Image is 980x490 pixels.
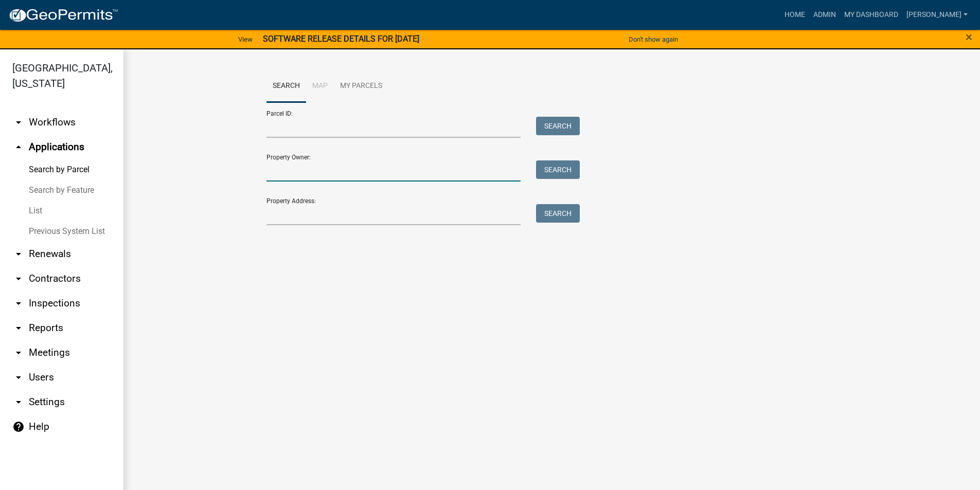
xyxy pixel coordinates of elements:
i: arrow_drop_down [12,396,25,408]
i: arrow_drop_down [12,116,25,129]
button: Don't show again [625,31,682,48]
a: Admin [809,5,840,25]
a: Home [780,5,809,25]
i: arrow_drop_down [12,347,25,359]
a: [PERSON_NAME] [902,5,972,25]
a: My Parcels [334,70,388,103]
button: Search [536,160,580,179]
i: help [12,421,25,433]
i: arrow_drop_down [12,297,25,310]
i: arrow_drop_down [12,371,25,384]
i: arrow_drop_up [12,141,25,153]
span: × [966,30,972,44]
a: Search [266,70,306,103]
button: Search [536,204,580,223]
a: My Dashboard [840,5,902,25]
strong: SOFTWARE RELEASE DETAILS FOR [DATE] [263,34,419,44]
a: View [234,31,257,48]
i: arrow_drop_down [12,273,25,285]
i: arrow_drop_down [12,248,25,260]
button: Search [536,117,580,135]
button: Close [966,31,972,43]
i: arrow_drop_down [12,322,25,334]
